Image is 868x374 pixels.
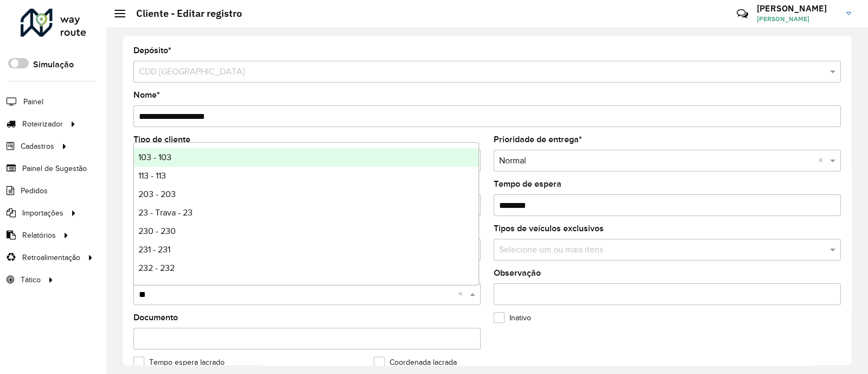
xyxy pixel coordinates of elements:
label: Nome [133,88,160,102]
span: Importações [22,207,63,219]
label: Coordenada lacrada [374,357,457,368]
h3: [PERSON_NAME] [757,3,838,14]
span: Retroalimentação [22,252,80,263]
span: 232 - 232 [138,263,175,272]
h2: Cliente - Editar registro [125,8,242,20]
span: Roteirizador [22,118,63,130]
label: Tipos de veículos exclusivos [494,222,604,235]
span: [PERSON_NAME] [757,14,838,24]
label: Depósito [133,44,171,57]
label: Observação [494,267,541,280]
span: Painel de Sugestão [22,163,87,174]
label: Tempo espera lacrado [133,357,225,368]
span: 113 - 113 [138,171,166,180]
label: Inativo [494,312,531,324]
label: Tempo de espera [494,178,561,191]
span: Painel [23,96,43,107]
a: Contato Rápido [731,2,754,26]
ng-dropdown-panel: Options list [133,142,479,285]
span: Relatórios [22,230,56,241]
label: Simulação [33,58,74,71]
span: 231 - 231 [138,245,170,254]
span: Clear all [458,288,467,301]
label: Prioridade de entrega [494,133,582,146]
span: Pedidos [21,185,48,196]
span: 23 - Trava - 23 [138,208,193,217]
span: Tático [21,274,41,286]
label: Tipo de cliente [133,133,190,146]
span: Cadastros [21,141,54,152]
label: Documento [133,311,178,324]
span: 230 - 230 [138,226,176,236]
span: Clear all [818,154,827,167]
span: 103 - 103 [138,153,171,162]
span: 203 - 203 [138,189,176,199]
